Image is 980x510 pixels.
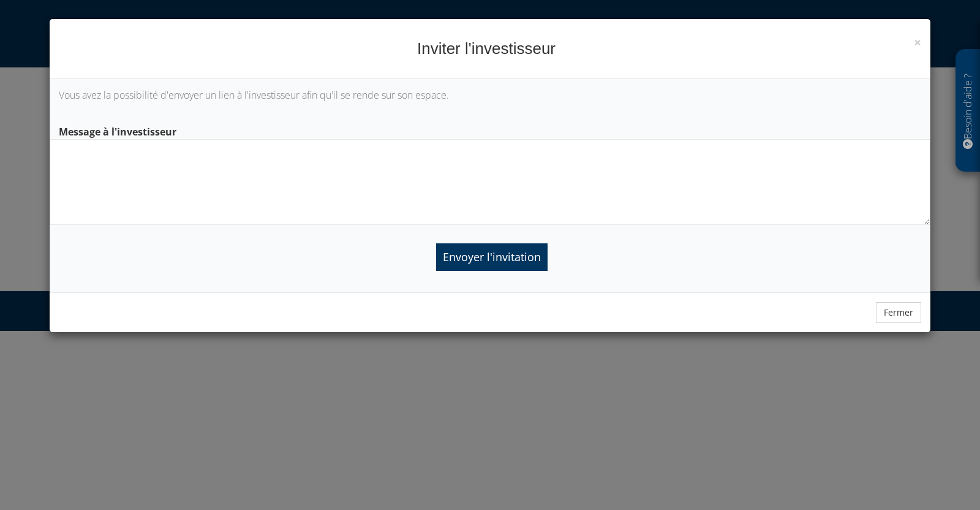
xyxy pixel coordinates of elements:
[914,34,921,51] span: ×
[59,37,921,60] h4: Inviter l'investisseur
[50,121,930,139] label: Message à l'investisseur
[59,88,921,102] p: Vous avez la possibilité d'envoyer un lien à l'investisseur afin qu'il se rende sur son espace.
[876,302,921,323] button: Fermer
[436,243,548,271] input: Envoyer l'invitation
[961,56,975,166] p: Besoin d'aide ?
